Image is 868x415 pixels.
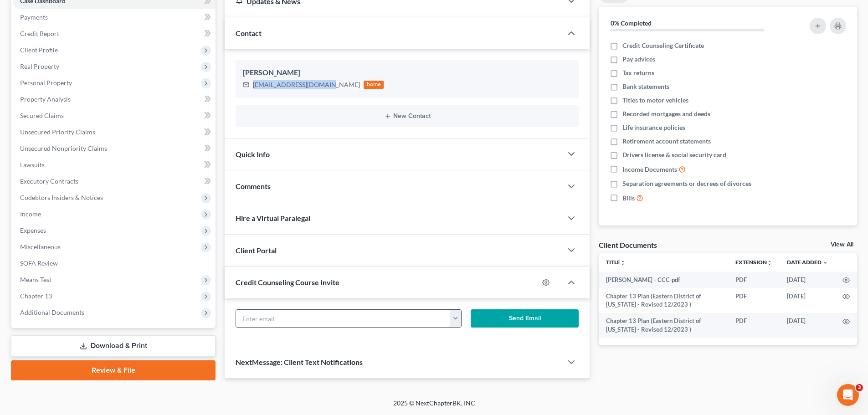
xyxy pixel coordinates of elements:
[728,272,780,288] td: PDF
[13,140,216,157] a: Unsecured Nonpriority Claims
[780,313,835,338] td: [DATE]
[236,29,262,37] span: Contact
[622,68,654,77] span: Tax returns
[13,108,216,124] a: Secured Claims
[622,41,704,50] span: Credit Counseling Certificate
[471,309,579,328] button: Send Email
[831,241,853,248] a: View All
[236,214,310,222] span: Hire a Virtual Paralegal
[599,313,728,338] td: Chapter 13 Plan (Eastern District of [US_STATE] - Revised 12/2023 )
[856,384,863,391] span: 3
[20,308,84,316] span: Additional Documents
[243,67,571,78] div: [PERSON_NAME]
[20,210,41,218] span: Income
[13,26,216,42] a: Credit Report
[13,255,216,272] a: SOFA Review
[728,313,780,338] td: PDF
[236,358,363,366] span: NextMessage: Client Text Notifications
[13,9,216,26] a: Payments
[20,194,103,201] span: Codebtors Insiders & Notices
[767,260,772,266] i: unfold_more
[253,80,360,89] div: [EMAIL_ADDRESS][DOMAIN_NAME]
[20,276,51,283] span: Means Test
[20,259,58,267] span: SOFA Review
[622,55,655,64] span: Pay advices
[243,113,571,120] button: New Contact
[13,124,216,140] a: Unsecured Priority Claims
[599,240,657,250] div: Client Documents
[20,13,48,21] span: Payments
[20,95,71,103] span: Property Analysis
[175,399,694,415] div: 2025 © NextChapterBK, INC
[611,19,652,27] strong: 0% Completed
[599,272,728,288] td: [PERSON_NAME] - CCC-pdf
[236,310,450,327] input: Enter email
[11,335,216,357] a: Download & Print
[20,226,46,234] span: Expenses
[20,112,64,119] span: Secured Claims
[735,259,772,266] a: Extensionunfold_more
[20,177,78,185] span: Executory Contracts
[236,278,339,287] span: Credit Counseling Course Invite
[728,288,780,313] td: PDF
[20,161,45,169] span: Lawsuits
[236,150,270,159] span: Quick Info
[20,46,58,54] span: Client Profile
[20,292,52,300] span: Chapter 13
[599,288,728,313] td: Chapter 13 Plan (Eastern District of [US_STATE] - Revised 12/2023 )
[20,128,95,136] span: Unsecured Priority Claims
[622,123,685,132] span: Life insurance policies
[622,179,751,188] span: Separation agreements or decrees of divorces
[622,194,635,203] span: Bills
[622,150,726,159] span: Drivers license & social security card
[622,109,710,118] span: Recorded mortgages and deeds
[236,246,277,255] span: Client Portal
[837,384,859,406] iframe: Intercom live chat
[364,81,384,89] div: home
[620,260,626,266] i: unfold_more
[20,243,61,251] span: Miscellaneous
[622,82,669,91] span: Bank statements
[13,157,216,173] a: Lawsuits
[622,165,677,174] span: Income Documents
[822,260,828,266] i: expand_more
[20,62,59,70] span: Real Property
[606,259,626,266] a: Titleunfold_more
[780,272,835,288] td: [DATE]
[20,144,107,152] span: Unsecured Nonpriority Claims
[13,91,216,108] a: Property Analysis
[11,360,216,380] a: Review & File
[13,173,216,190] a: Executory Contracts
[622,96,688,105] span: Titles to motor vehicles
[20,79,72,87] span: Personal Property
[622,137,711,146] span: Retirement account statements
[780,288,835,313] td: [DATE]
[236,182,271,190] span: Comments
[787,259,828,266] a: Date Added expand_more
[20,30,59,37] span: Credit Report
